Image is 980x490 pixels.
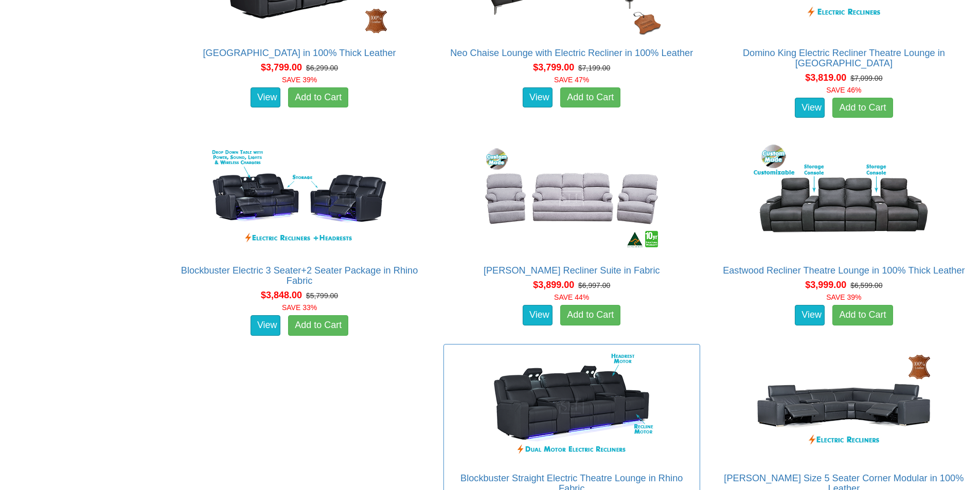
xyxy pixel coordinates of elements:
[450,48,693,58] a: Neo Chaise Lounge with Electric Recliner in 100% Leather
[533,280,574,290] span: $3,899.00
[743,48,945,68] a: Domino King Electric Recliner Theatre Lounge in [GEOGRAPHIC_DATA]
[826,293,861,301] font: SAVE 39%
[805,280,846,290] span: $3,999.00
[288,315,348,336] a: Add to Cart
[306,64,338,72] del: $6,299.00
[479,142,664,255] img: Langham Recliner Suite in Fabric
[203,48,396,58] a: [GEOGRAPHIC_DATA] in 100% Thick Leather
[560,87,620,108] a: Add to Cart
[282,76,317,84] font: SAVE 39%
[181,265,418,286] a: Blockbuster Electric 3 Seater+2 Seater Package in Rhino Fabric
[751,350,936,463] img: Valencia King Size 5 Seater Corner Modular in 100% Leather
[578,64,610,72] del: $7,199.00
[554,293,589,301] font: SAVE 44%
[554,76,589,84] font: SAVE 47%
[850,281,882,289] del: $6,599.00
[560,305,620,325] a: Add to Cart
[832,305,893,325] a: Add to Cart
[288,87,348,108] a: Add to Cart
[578,281,610,289] del: $6,997.00
[523,87,553,108] a: View
[723,265,965,276] a: Eastwood Recliner Theatre Lounge in 100% Thick Leather
[261,62,302,72] span: $3,799.00
[523,305,553,325] a: View
[795,98,825,118] a: View
[850,74,882,82] del: $7,099.00
[533,62,574,72] span: $3,799.00
[805,72,846,83] span: $3,819.00
[479,350,664,463] img: Blockbuster Straight Electric Theatre Lounge in Rhino Fabric
[484,265,660,276] a: [PERSON_NAME] Recliner Suite in Fabric
[826,86,861,94] font: SAVE 46%
[261,290,302,300] span: $3,848.00
[251,87,280,108] a: View
[832,98,893,118] a: Add to Cart
[282,303,317,312] font: SAVE 33%
[306,292,338,300] del: $5,799.00
[795,305,825,325] a: View
[207,142,392,255] img: Blockbuster Electric 3 Seater+2 Seater Package in Rhino Fabric
[751,142,936,255] img: Eastwood Recliner Theatre Lounge in 100% Thick Leather
[251,315,280,336] a: View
